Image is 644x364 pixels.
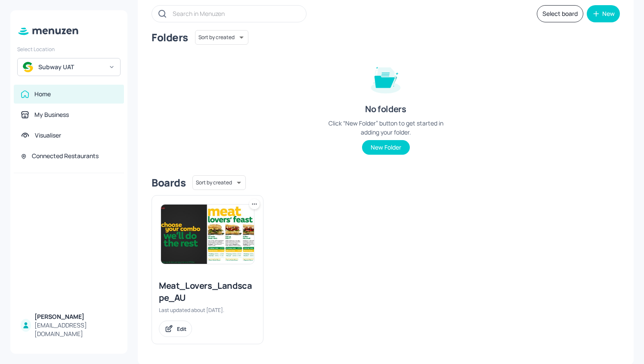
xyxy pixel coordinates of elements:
div: Click “New Folder” button to get started in adding your folder. [321,119,450,137]
div: [EMAIL_ADDRESS][DOMAIN_NAME] [34,321,117,338]
img: 2025-08-05-17543769050407ns6tl9hehv.jpeg [161,205,254,264]
input: Search in Menuzen [173,7,297,20]
div: No folders [365,103,406,115]
div: Meat_Lovers_Landscape_AU [159,280,256,304]
div: Subway UAT [38,63,103,71]
div: Home [34,90,51,98]
div: Connected Restaurants [32,152,99,160]
div: Boards [152,176,186,190]
div: Visualiser [35,131,61,140]
div: Edit [177,325,186,333]
div: Sort by created [195,29,248,46]
button: Select board [537,5,583,22]
img: folder-empty [364,57,407,100]
button: New Folder [362,140,410,155]
div: New [602,11,615,17]
div: Sort by created [192,174,246,191]
div: [PERSON_NAME] [34,312,117,321]
div: Folders [152,31,188,44]
button: New [587,5,620,22]
div: Select Location [17,46,121,53]
div: My Business [34,110,69,119]
img: avatar [23,62,33,72]
div: Last updated about [DATE]. [159,306,256,314]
